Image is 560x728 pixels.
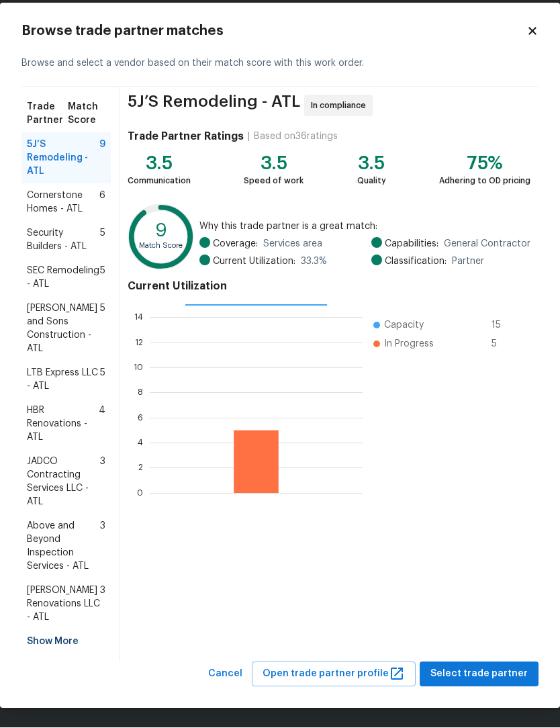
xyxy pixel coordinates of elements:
[100,520,105,574] span: 3
[128,280,530,293] h4: Current Utilization
[244,157,304,171] div: 3.5
[139,242,183,250] text: Match Score
[138,389,143,397] text: 8
[203,662,248,687] button: Cancel
[99,189,105,216] span: 6
[263,238,322,251] span: Services area
[252,662,416,687] button: Open trade partner profile
[138,464,143,472] text: 2
[357,157,386,171] div: 3.5
[444,238,530,251] span: General Contractor
[100,367,105,394] span: 5
[357,175,386,188] div: Quality
[27,101,68,128] span: Trade Partner
[27,520,100,574] span: Above and Beyond Inspection Services - ATL
[213,255,295,269] span: Current Utilization:
[27,455,100,509] span: JADCO Contracting Services LLC - ATL
[100,265,105,291] span: 5
[244,175,304,188] div: Speed of work
[199,220,530,234] span: Why this trade partner is a great match:
[208,666,242,683] span: Cancel
[100,584,105,625] span: 3
[99,404,105,445] span: 4
[263,666,405,683] span: Open trade partner profile
[27,367,100,394] span: LTB Express LLC - ATL
[254,130,338,144] div: Based on 36 ratings
[213,238,258,251] span: Coverage:
[134,314,143,322] text: 14
[430,666,528,683] span: Select trade partner
[137,489,143,497] text: 0
[68,101,105,128] span: Match Score
[27,138,99,179] span: 5J’S Remodeling - ATL
[100,302,105,356] span: 5
[21,41,539,87] div: Browse and select a vendor based on their match score with this work order.
[452,255,484,269] span: Partner
[128,95,300,117] span: 5J’S Remodeling - ATL
[128,157,191,171] div: 3.5
[100,227,105,254] span: 5
[99,138,105,179] span: 9
[27,404,99,445] span: HBR Renovations - ATL
[385,255,447,269] span: Classification:
[384,319,424,332] span: Capacity
[128,175,191,188] div: Communication
[27,189,99,216] span: Cornerstone Homes - ATL
[492,319,513,332] span: 15
[138,439,143,447] text: 4
[439,157,530,171] div: 75%
[27,584,100,625] span: [PERSON_NAME] Renovations LLC - ATL
[155,222,167,240] text: 9
[128,130,244,144] h4: Trade Partner Ratings
[27,265,100,291] span: SEC Remodeling - ATL
[21,630,111,654] div: Show More
[134,364,143,372] text: 10
[301,255,327,269] span: 33.3 %
[439,175,530,188] div: Adhering to OD pricing
[27,227,100,254] span: Security Builders - ATL
[384,338,434,351] span: In Progress
[138,414,143,422] text: 6
[385,238,438,251] span: Capabilities:
[420,662,539,687] button: Select trade partner
[244,130,254,144] div: |
[492,338,513,351] span: 5
[135,338,143,347] text: 12
[100,455,105,509] span: 3
[311,99,371,113] span: In compliance
[21,25,526,38] h2: Browse trade partner matches
[27,302,100,356] span: [PERSON_NAME] and Sons Construction - ATL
